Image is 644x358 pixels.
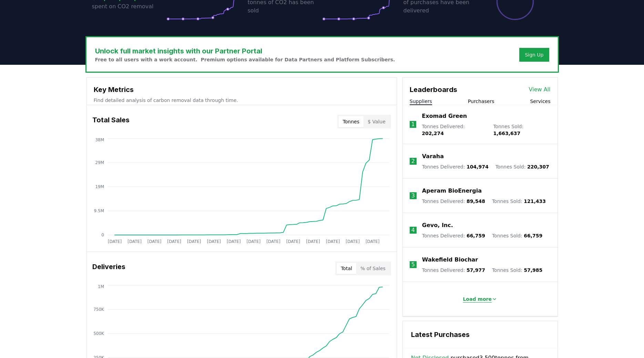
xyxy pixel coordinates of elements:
[463,296,492,303] p: Load more
[422,152,444,161] a: Varaha
[95,184,104,189] tspan: 19M
[94,84,390,95] h3: Key Metrics
[422,112,467,120] a: Exomad Green
[95,137,104,142] tspan: 38M
[127,239,142,244] tspan: [DATE]
[411,192,415,200] p: 3
[356,263,390,274] button: % of Sales
[339,116,364,127] button: Tonnes
[410,84,457,95] h3: Leaderboards
[493,131,520,136] span: 1,663,637
[167,239,181,244] tspan: [DATE]
[227,239,241,244] tspan: [DATE]
[519,48,549,62] button: Sign Up
[467,164,489,170] span: 104,974
[422,198,485,205] p: Tonnes Delivered :
[467,233,485,238] span: 66,759
[411,120,415,129] p: 1
[411,157,415,165] p: 2
[529,85,551,94] a: View All
[422,267,485,274] p: Tonnes Delivered :
[422,163,489,170] p: Tonnes Delivered :
[524,267,542,273] span: 57,985
[492,198,546,205] p: Tonnes Sold :
[410,98,432,105] button: Suppliers
[492,267,542,274] p: Tonnes Sold :
[246,239,260,244] tspan: [DATE]
[108,239,122,244] tspan: [DATE]
[147,239,161,244] tspan: [DATE]
[422,256,478,264] a: Wakefield Biochar
[94,97,390,104] p: Find detailed analysis of carbon removal data through time.
[95,160,104,165] tspan: 29M
[457,292,503,306] button: Load more
[95,56,395,63] p: Free to all users with a work account. Premium options available for Data Partners and Platform S...
[411,226,415,234] p: 4
[422,187,482,195] a: Aperam BioEnergia
[266,239,280,244] tspan: [DATE]
[95,46,395,56] h3: Unlock full market insights with our Partner Portal
[492,232,542,239] p: Tonnes Sold :
[467,198,485,204] span: 89,548
[98,284,104,289] tspan: 1M
[92,115,130,129] h3: Total Sales
[92,2,166,11] p: spent on CO2 removal
[364,116,390,127] button: $ Value
[326,239,340,244] tspan: [DATE]
[524,233,542,238] span: 66,759
[493,123,550,137] p: Tonnes Sold :
[365,239,379,244] tspan: [DATE]
[94,208,104,213] tspan: 9.5M
[422,131,444,136] span: 202,274
[411,329,549,340] h3: Latest Purchases
[411,260,415,269] p: 5
[187,239,201,244] tspan: [DATE]
[207,239,221,244] tspan: [DATE]
[527,164,549,170] span: 220,307
[286,239,300,244] tspan: [DATE]
[525,51,543,58] a: Sign Up
[467,267,485,273] span: 57,977
[306,239,320,244] tspan: [DATE]
[92,262,125,275] h3: Deliveries
[346,239,360,244] tspan: [DATE]
[93,331,104,336] tspan: 500K
[93,307,104,312] tspan: 750K
[524,198,546,204] span: 121,433
[468,98,494,105] button: Purchasers
[337,263,356,274] button: Total
[422,123,486,137] p: Tonnes Delivered :
[530,98,550,105] button: Services
[101,233,104,237] tspan: 0
[422,221,453,229] a: Gevo, Inc.
[495,163,549,170] p: Tonnes Sold :
[422,232,485,239] p: Tonnes Delivered :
